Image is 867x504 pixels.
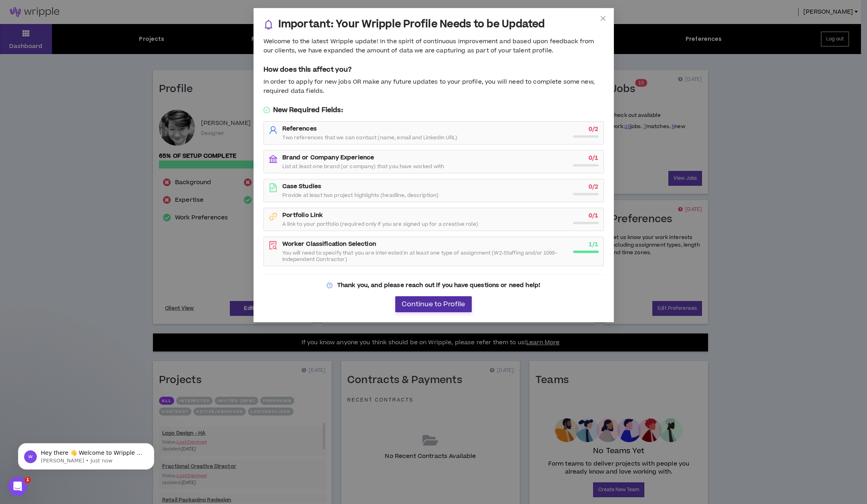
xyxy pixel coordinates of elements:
[269,212,278,221] span: link
[282,240,376,248] strong: Worker Classification Selection
[589,240,598,249] strong: 1 / 1
[264,105,604,115] h5: New Required Fields:
[269,126,278,135] span: user
[264,37,604,55] div: Welcome to the latest Wripple update! In the spirit of continuous improvement and based upon feed...
[589,154,598,162] strong: 0 / 1
[600,15,606,22] span: close
[269,241,278,250] span: file-search
[8,477,27,496] iframe: Intercom live chat
[282,250,568,263] span: You will need to specify that you are interested in at least one type of assignment (W2-Staffing ...
[282,192,439,199] span: Provide at least two project highlights (headline, description)
[589,183,598,191] strong: 0 / 2
[589,211,598,220] strong: 0 / 1
[282,163,445,170] span: List at least one brand (or company) that you have worked with
[264,107,270,113] span: check-circle
[282,124,317,133] strong: References
[337,281,540,289] strong: Thank you, and please reach out if you have questions or need help!
[6,426,166,482] iframe: Intercom notifications message
[282,135,458,141] span: Two references that we can contact (name, email and LinkedIn URL)
[264,78,604,96] div: In order to apply for new jobs OR make any future updates to your profile, you will need to compl...
[402,301,465,308] span: Continue to Profile
[589,125,598,133] strong: 0 / 2
[278,18,545,31] h3: Important: Your Wripple Profile Needs to be Updated
[327,283,332,288] span: question-circle
[395,296,471,312] button: Continue to Profile
[269,183,278,192] span: file-text
[282,182,322,191] strong: Case Studies
[592,8,614,30] button: Close
[264,20,274,30] span: bell
[264,65,604,74] h5: How does this affect you?
[269,155,278,163] span: bank
[24,477,31,483] span: 1
[282,153,374,162] strong: Brand or Company Experience
[282,211,323,219] strong: Portfolio Link
[282,221,478,227] span: A link to your portfolio (required only If you are signed up for a creative role)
